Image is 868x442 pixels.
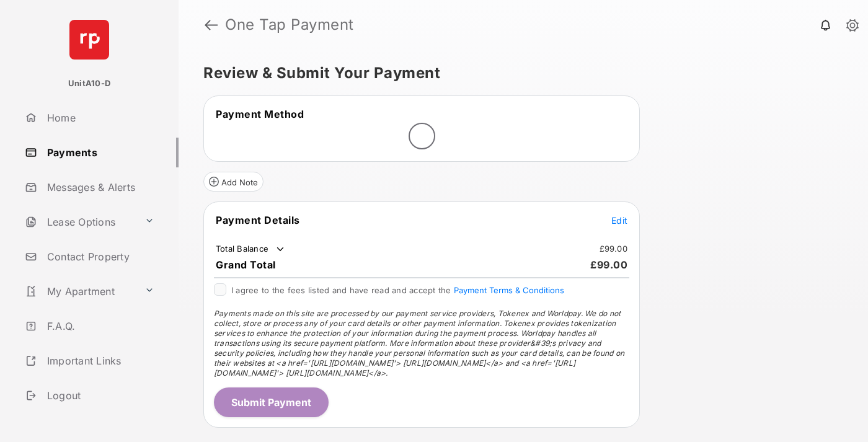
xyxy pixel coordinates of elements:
a: Home [20,103,179,133]
a: Messages & Alerts [20,172,179,202]
a: Important Links [20,346,159,376]
h5: Review & Submit Your Payment [203,66,833,81]
button: Submit Payment [214,387,329,417]
a: Logout [20,381,179,410]
span: Grand Total [216,259,276,271]
a: F.A.Q. [20,311,179,341]
span: £99.00 [590,259,627,271]
span: Edit [611,215,627,226]
button: I agree to the fees listed and have read and accept the [454,285,564,295]
a: My Apartment [20,276,139,306]
a: Lease Options [20,207,139,237]
a: Payments [20,138,179,167]
button: Add Note [203,172,263,192]
img: svg+xml;base64,PHN2ZyB4bWxucz0iaHR0cDovL3d3dy53My5vcmcvMjAwMC9zdmciIHdpZHRoPSI2NCIgaGVpZ2h0PSI2NC... [69,20,109,60]
td: £99.00 [599,243,629,254]
a: Contact Property [20,242,179,272]
button: Edit [611,214,627,226]
span: Payment Method [216,108,304,120]
span: Payment Details [216,214,300,226]
span: I agree to the fees listed and have read and accept the [231,285,564,295]
span: Payments made on this site are processed by our payment service providers, Tokenex and Worldpay. ... [214,309,624,378]
td: Total Balance [215,243,286,255]
strong: One Tap Payment [225,17,354,32]
p: UnitA10-D [68,77,110,90]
